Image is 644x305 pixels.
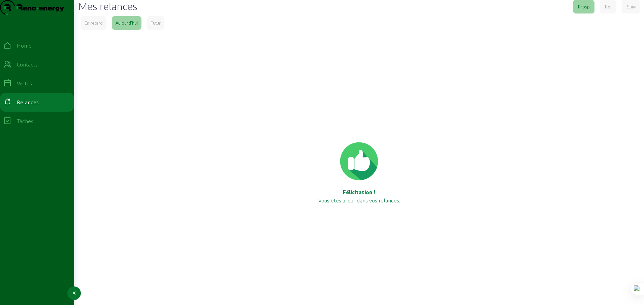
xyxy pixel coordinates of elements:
[17,98,39,106] div: Relances
[17,41,32,50] div: Home
[343,189,376,195] strong: Félicitation !
[151,20,161,26] div: Futur
[17,60,38,68] div: Contacts
[85,20,103,26] div: En retard
[627,4,636,10] div: Suivi
[605,4,613,10] div: Rel.
[17,79,32,87] div: Visites
[81,188,637,204] div: Vous êtes à jour dans vos relances.
[116,20,138,26] div: Aujourd'hui
[578,4,591,10] div: Prosp.
[17,117,33,125] div: Tâches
